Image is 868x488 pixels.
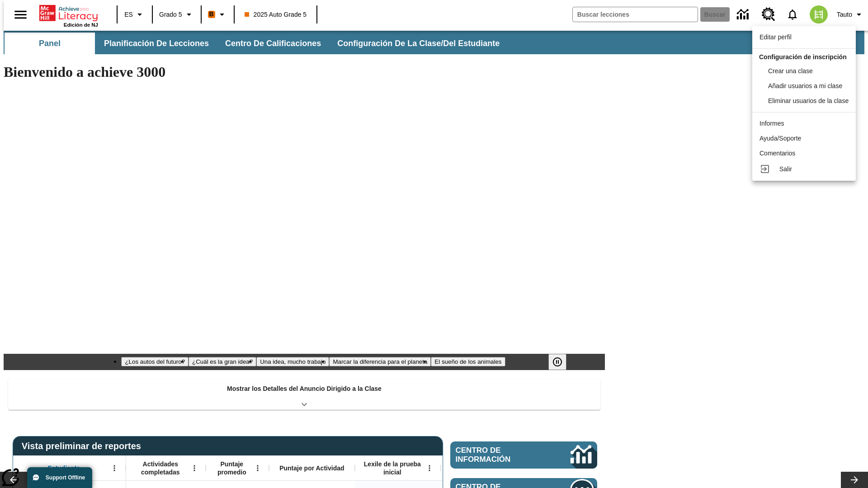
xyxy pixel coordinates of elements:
span: Configuración de inscripción [759,53,847,61]
span: Informes [759,120,784,127]
span: Eliminar usuarios de la clase [768,97,849,104]
span: Comentarios [759,150,795,157]
span: Ayuda/Soporte [759,135,801,142]
span: Editar perfil [759,33,792,41]
span: Crear una clase [768,67,813,75]
span: Salir [779,165,792,173]
span: Añadir usuarios a mi clase [768,82,842,89]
